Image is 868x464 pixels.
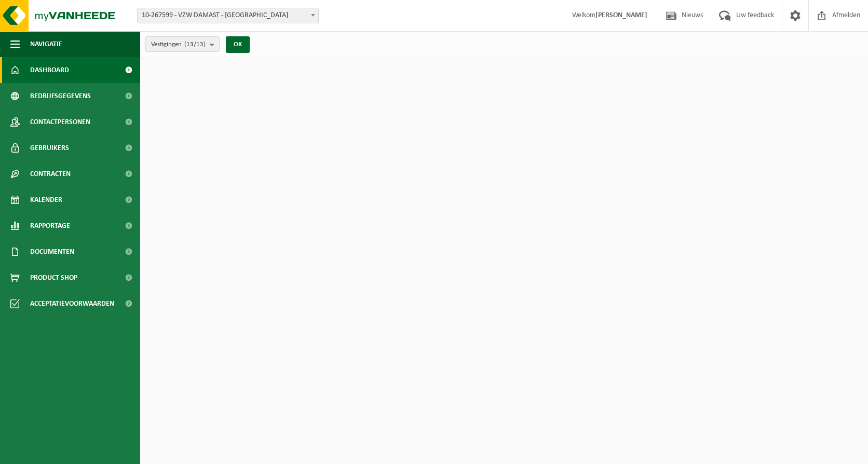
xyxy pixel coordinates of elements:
[226,36,250,53] button: OK
[137,8,319,23] span: 10-267599 - VZW DAMAST - KORTRIJK
[30,187,62,213] span: Kalender
[184,41,206,48] count: (13/13)
[30,213,70,239] span: Rapportage
[30,109,90,135] span: Contactpersonen
[138,8,318,23] span: 10-267599 - VZW DAMAST - KORTRIJK
[30,161,71,187] span: Contracten
[30,239,74,265] span: Documenten
[595,11,647,19] strong: [PERSON_NAME]
[151,37,206,52] span: Vestigingen
[30,291,114,317] span: Acceptatievoorwaarden
[30,135,69,161] span: Gebruikers
[145,36,220,52] button: Vestigingen(13/13)
[30,265,77,291] span: Product Shop
[30,57,69,83] span: Dashboard
[30,31,62,57] span: Navigatie
[30,83,91,109] span: Bedrijfsgegevens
